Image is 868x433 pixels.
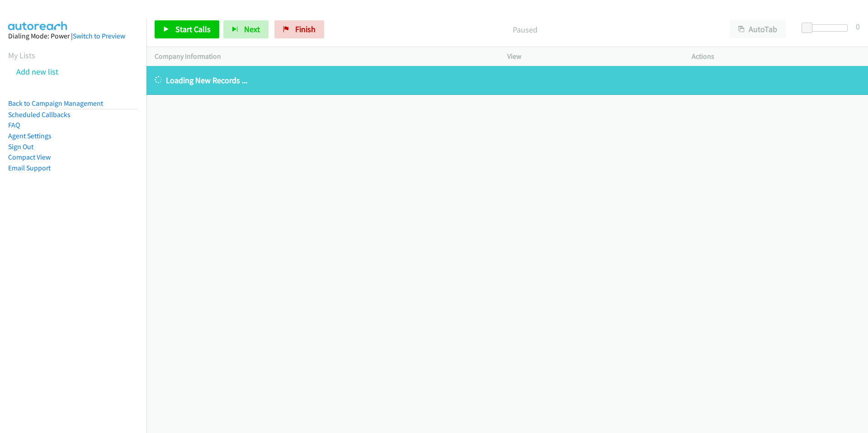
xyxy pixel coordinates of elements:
p: Actions [692,51,860,62]
span: Next [244,24,260,34]
button: AutoTab [730,20,786,38]
a: Add new list [16,66,58,77]
div: Dialing Mode: Power | [8,31,138,42]
a: Back to Campaign Management [8,99,103,108]
a: Switch to Preview [73,32,125,40]
a: Compact View [8,153,51,161]
p: Loading New Records ... [155,74,860,86]
a: Finish [274,20,324,38]
a: Email Support [8,164,51,172]
button: Next [223,20,269,38]
a: Sign Out [8,142,33,151]
span: Start Calls [175,24,211,34]
a: Start Calls [155,20,219,38]
a: Scheduled Callbacks [8,110,71,119]
a: Agent Settings [8,132,52,140]
p: View [507,51,675,62]
p: Company Information [155,51,491,62]
a: FAQ [8,121,20,129]
span: Finish [295,24,316,34]
p: Paused [336,24,713,36]
div: Delay between calls (in seconds) [806,24,848,32]
div: 0 [856,20,860,33]
a: My Lists [8,50,35,61]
